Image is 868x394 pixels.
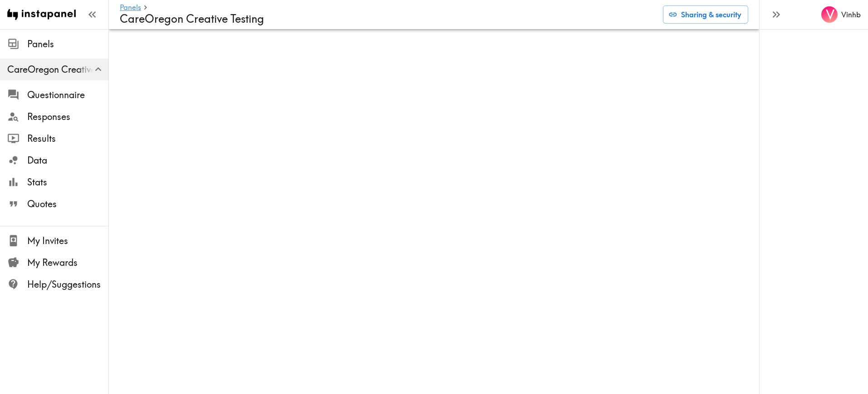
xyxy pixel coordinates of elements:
span: My Rewards [27,256,108,269]
span: Data [27,154,108,167]
span: Results [27,132,108,145]
span: CareOregon Creative Testing [7,63,108,76]
button: Sharing & security [663,5,748,24]
span: Panels [27,38,108,50]
span: Stats [27,176,108,189]
span: Quotes [27,198,108,210]
span: V [826,7,834,23]
h6: Vinhb [841,10,861,20]
span: Responses [27,110,108,123]
span: Help/Suggestions [27,278,108,291]
a: Panels [120,4,141,12]
span: My Invites [27,234,108,247]
span: Questionnaire [27,89,108,101]
h4: CareOregon Creative Testing [120,12,656,25]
